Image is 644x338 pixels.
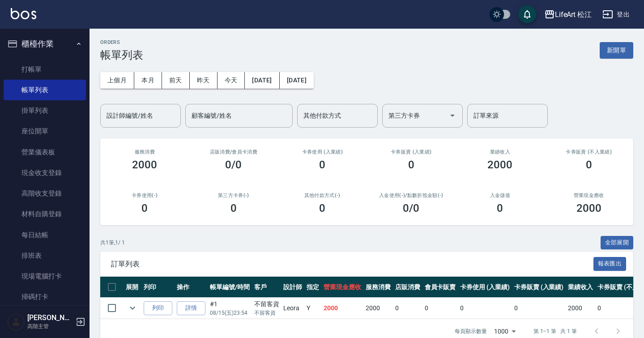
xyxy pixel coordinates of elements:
td: 2000 [363,298,393,319]
button: [DATE] [280,72,314,89]
h2: 第三方卡券(-) [200,193,268,198]
button: 櫃檯作業 [4,32,86,56]
th: 操作 [175,277,208,298]
span: 訂單列表 [111,260,593,269]
a: 打帳單 [4,59,86,80]
h2: 卡券販賣 (入業績) [378,149,445,155]
button: 昨天 [190,72,218,89]
td: 2000 [321,298,363,319]
a: 座位開單 [4,121,86,141]
a: 詳情 [177,301,205,315]
h3: 0/0 [225,158,242,171]
button: save [518,5,536,23]
a: 掛單列表 [4,100,86,121]
p: 每頁顯示數量 [455,327,487,335]
button: 本月 [134,72,162,89]
h2: 營業現金應收 [555,193,623,198]
a: 每日結帳 [4,225,86,245]
h2: 卡券販賣 (不入業績) [555,149,623,155]
img: Logo [11,8,36,19]
p: 共 1 筆, 1 / 1 [100,239,125,247]
td: 2000 [566,298,595,319]
img: Person [7,313,25,331]
button: 登出 [599,6,633,23]
a: 掃碼打卡 [4,287,86,307]
th: 客戶 [252,277,281,298]
h3: 0 [230,202,237,214]
p: 08/15 (五) 23:54 [210,309,250,317]
button: 今天 [218,72,245,89]
th: 帳單編號/時間 [208,277,252,298]
td: 0 [422,298,458,319]
h2: 店販消費 /會員卡消費 [200,149,268,155]
th: 卡券使用 (入業績) [458,277,512,298]
p: 第 1–1 筆 共 1 筆 [533,327,577,335]
button: 上個月 [100,72,134,89]
h5: [PERSON_NAME] [27,313,73,322]
td: #1 [208,298,252,319]
a: 高階收支登錄 [4,183,86,204]
h2: 業績收入 [466,149,534,155]
th: 店販消費 [393,277,422,298]
th: 會員卡販賣 [422,277,458,298]
th: 業績收入 [566,277,595,298]
h2: 卡券使用 (入業績) [289,149,356,155]
th: 列印 [141,277,175,298]
button: [DATE] [245,72,279,89]
button: expand row [126,301,139,315]
h3: 0 [586,158,592,171]
a: 材料自購登錄 [4,204,86,224]
h3: 帳單列表 [100,49,143,61]
th: 展開 [124,277,141,298]
a: 營業儀表板 [4,142,86,163]
button: 新開單 [600,42,633,59]
p: 不留客資 [254,309,279,317]
a: 排班表 [4,245,86,266]
h2: 卡券使用(-) [111,193,179,198]
h2: 入金儲值 [466,193,534,198]
th: 設計師 [281,277,304,298]
th: 指定 [304,277,321,298]
a: 報表匯出 [593,259,627,268]
button: Open [445,108,460,123]
h3: 0 [319,202,325,214]
td: 0 [458,298,512,319]
a: 現場電腦打卡 [4,266,86,287]
a: 現金收支登錄 [4,163,86,183]
h3: 0 [319,158,325,171]
h2: 其他付款方式(-) [289,193,356,198]
h3: 0 /0 [403,202,419,214]
div: 不留客資 [254,299,279,309]
h3: 0 [408,158,414,171]
h3: 2000 [132,158,157,171]
a: 帳單列表 [4,80,86,100]
h2: 入金使用(-) /點數折抵金額(-) [378,193,445,198]
button: 報表匯出 [593,257,627,271]
td: 0 [512,298,566,319]
a: 新開單 [600,46,633,54]
th: 服務消費 [363,277,393,298]
th: 卡券販賣 (入業績) [512,277,566,298]
button: 全部展開 [601,236,634,250]
h2: ORDERS [100,39,143,45]
td: 0 [393,298,422,319]
p: 高階主管 [27,322,73,330]
button: 列印 [144,301,172,315]
div: LifeArt 松江 [555,9,592,20]
h3: 服務消費 [111,149,179,155]
h3: 2000 [487,158,512,171]
h3: 0 [141,202,148,214]
button: 前天 [162,72,190,89]
td: Y [304,298,321,319]
button: LifeArt 松江 [541,5,596,24]
th: 營業現金應收 [321,277,363,298]
h3: 2000 [576,202,601,214]
td: Leora [281,298,304,319]
h3: 0 [497,202,503,214]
